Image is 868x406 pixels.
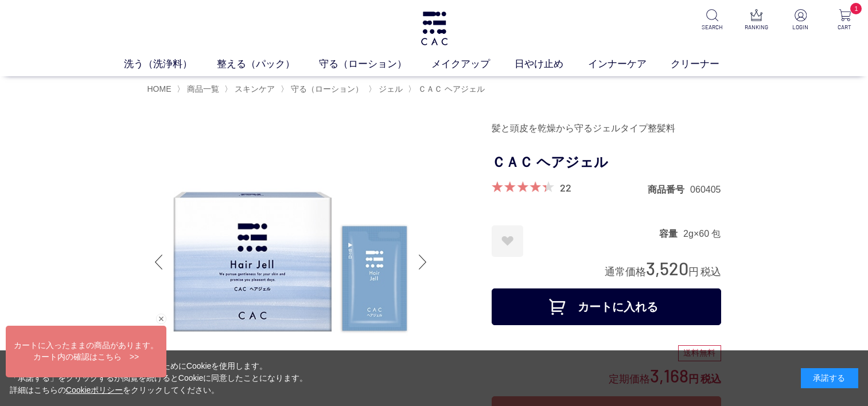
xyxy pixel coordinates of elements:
[289,84,363,93] a: 守る（ローション）
[801,368,858,388] div: 承諾する
[605,266,646,278] span: 通常価格
[124,57,217,72] a: 洗う（洗浄料）
[678,345,721,361] div: 送料無料
[177,84,222,95] li: 〉
[787,9,815,32] a: LOGIN
[419,11,449,45] img: logo
[235,84,275,93] span: スキンケア
[408,84,488,95] li: 〉
[376,84,403,93] a: ジェル
[588,57,671,72] a: インナーケア
[217,57,320,72] a: 整える（パック）
[742,23,770,32] p: RANKING
[515,57,588,72] a: 日やけ止め
[319,57,431,72] a: 守る（ローション）
[291,84,363,93] span: 守る（ローション）
[147,119,434,405] img: ＣＡＣ ヘアジェル
[187,84,219,93] span: 商品一覧
[742,9,770,32] a: RANKING
[492,288,721,325] button: カートに入れる
[850,3,862,14] span: 1
[492,119,721,138] div: 髪と頭皮を乾燥から守るジェルタイプ整髪料
[831,23,859,32] p: CART
[683,228,721,240] dd: 2g×60 包
[698,23,726,32] p: SEARCH
[492,225,523,257] a: お気に入りに登録する
[831,9,859,32] a: 1 CART
[700,266,721,278] span: 税込
[688,266,699,278] span: 円
[368,84,406,95] li: 〉
[787,23,815,32] p: LOGIN
[492,150,721,175] h1: ＣＡＣ ヘアジェル
[418,84,485,93] span: ＣＡＣ ヘアジェル
[66,385,123,395] a: Cookieポリシー
[698,9,726,32] a: SEARCH
[224,84,278,95] li: 〉
[646,257,688,279] span: 3,520
[281,84,366,95] li: 〉
[185,84,219,93] a: 商品一覧
[232,84,275,93] a: スキンケア
[379,84,403,93] span: ジェル
[560,181,571,194] a: 22
[147,84,172,93] a: HOME
[659,228,683,240] dt: 容量
[671,57,744,72] a: クリーナー
[416,84,485,93] a: ＣＡＣ ヘアジェル
[431,57,515,72] a: メイクアップ
[690,184,721,196] dd: 060405
[648,184,690,196] dt: 商品番号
